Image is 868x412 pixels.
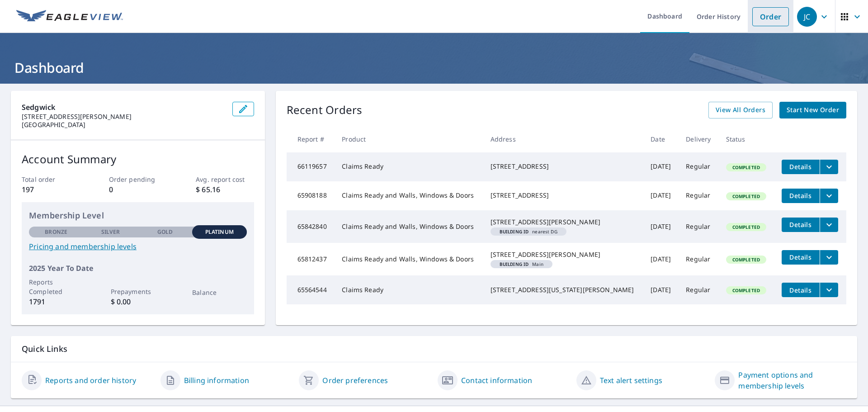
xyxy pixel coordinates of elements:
div: [STREET_ADDRESS] [491,162,637,171]
td: 65908188 [287,181,335,210]
p: Reports Completed [29,277,83,296]
a: Payment options and membership levels [738,369,846,391]
button: detailsBtn-65564544 [782,283,820,297]
p: Quick Links [22,343,846,355]
button: detailsBtn-65908188 [782,189,820,203]
p: Prepayments [111,287,165,296]
span: Details [787,220,814,229]
button: filesDropdownBtn-65812437 [820,250,838,265]
td: Claims Ready and Walls, Windows & Doors [335,210,483,243]
td: Regular [679,275,718,304]
a: Order preferences [322,375,388,386]
span: Completed [727,224,765,230]
td: Regular [679,210,718,243]
th: Address [483,126,644,152]
td: [DATE] [643,210,679,243]
td: [DATE] [643,181,679,210]
div: JC [797,7,817,27]
td: Regular [679,181,718,210]
td: [DATE] [643,152,679,181]
div: [STREET_ADDRESS][US_STATE][PERSON_NAME] [491,285,637,294]
td: [DATE] [643,275,679,304]
p: Balance [192,288,246,297]
span: Details [787,286,814,294]
em: Building ID [500,262,529,266]
span: nearest DG [494,229,563,234]
p: Account Summary [22,151,254,167]
p: Avg. report cost [196,175,254,184]
td: 66119657 [287,152,335,181]
td: 65842840 [287,210,335,243]
p: Recent Orders [287,102,363,118]
td: Claims Ready [335,275,483,304]
td: Claims Ready and Walls, Windows & Doors [335,181,483,210]
p: Platinum [205,228,234,236]
p: Order pending [109,175,167,184]
p: 2025 Year To Date [29,263,247,274]
span: Completed [727,193,765,199]
div: [STREET_ADDRESS] [491,191,637,200]
button: detailsBtn-66119657 [782,160,820,174]
p: Bronze [45,228,67,236]
div: [STREET_ADDRESS][PERSON_NAME] [491,250,637,259]
span: Details [787,191,814,200]
span: Details [787,162,814,171]
th: Status [719,126,774,152]
span: Completed [727,164,765,170]
td: Claims Ready and Walls, Windows & Doors [335,243,483,275]
p: [STREET_ADDRESS][PERSON_NAME] [22,113,225,121]
span: Start New Order [787,104,839,116]
td: 65812437 [287,243,335,275]
span: Completed [727,256,765,263]
span: Details [787,253,814,261]
p: Total order [22,175,80,184]
span: View All Orders [716,104,765,116]
a: Pricing and membership levels [29,241,247,252]
p: Gold [157,228,173,236]
p: Silver [101,228,120,236]
span: Main [494,262,549,266]
td: 65564544 [287,275,335,304]
th: Date [643,126,679,152]
a: Text alert settings [600,375,662,386]
th: Delivery [679,126,718,152]
p: 1791 [29,296,83,307]
button: detailsBtn-65812437 [782,250,820,265]
td: [DATE] [643,243,679,275]
div: [STREET_ADDRESS][PERSON_NAME] [491,218,637,227]
a: Billing information [184,375,249,386]
p: $ 0.00 [111,296,165,307]
p: 197 [22,184,80,195]
a: Order [752,7,789,26]
a: Contact information [461,375,532,386]
button: filesDropdownBtn-65908188 [820,189,838,203]
a: Reports and order history [45,375,136,386]
p: Membership Level [29,209,247,222]
button: detailsBtn-65842840 [782,218,820,232]
button: filesDropdownBtn-65842840 [820,218,838,232]
a: Start New Order [779,102,846,118]
td: Claims Ready [335,152,483,181]
td: Regular [679,152,718,181]
p: $ 65.16 [196,184,254,195]
img: EV Logo [16,10,123,24]
a: View All Orders [708,102,773,118]
em: Building ID [500,229,529,234]
td: Regular [679,243,718,275]
span: Completed [727,287,765,294]
p: Sedgwick [22,102,225,113]
button: filesDropdownBtn-65564544 [820,283,838,297]
h1: Dashboard [11,58,857,77]
th: Product [335,126,483,152]
p: 0 [109,184,167,195]
button: filesDropdownBtn-66119657 [820,160,838,174]
p: [GEOGRAPHIC_DATA] [22,121,225,129]
th: Report # [287,126,335,152]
